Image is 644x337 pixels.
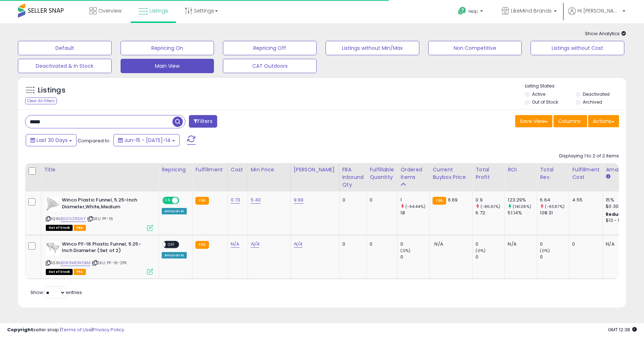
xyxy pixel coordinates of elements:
small: FBA [195,241,209,249]
span: 2025-08-15 12:38 GMT [608,326,637,333]
small: (0%) [475,248,486,253]
img: 21-IDM0dJ9L._SL40_.jpg [46,197,60,211]
div: 0 [540,254,569,260]
span: All listings that are currently out of stock and unavailable for purchase on Amazon [46,225,73,231]
button: Default [18,41,112,55]
div: [PERSON_NAME] [294,166,336,174]
span: Columns [558,118,581,125]
a: Help [452,1,490,23]
div: 0 [540,241,569,247]
span: Show Analytics [585,30,626,37]
div: Title [44,166,156,174]
a: N/A [251,241,259,248]
button: Columns [553,115,587,127]
a: Hi [PERSON_NAME] [568,7,625,23]
div: 51.14% [508,210,537,216]
button: Deactivated & In Stock [18,59,112,73]
span: 6.69 [448,196,458,203]
div: Fulfillment [195,166,224,174]
div: ASIN: [46,241,153,274]
div: 0.9 [475,197,504,203]
div: ASIN: [46,197,153,230]
span: Last 30 Days [36,137,68,144]
small: FBA [433,197,446,205]
div: Clear All Filters [25,98,57,104]
label: Archived [583,99,602,105]
small: (0%) [540,248,550,253]
div: Total Rev. [540,166,566,181]
button: Filters [189,115,217,128]
span: | SKU: PF-16-2PK [92,260,127,266]
small: (-93.87%) [545,204,565,209]
div: Amazon AI [162,208,187,214]
div: Fulfillment Cost [572,166,600,181]
span: ON [163,198,172,204]
div: 0 [572,241,597,247]
div: 6.72 [475,210,504,216]
div: ROI [508,166,534,174]
span: Show: entries [30,289,82,296]
div: 0 [342,197,361,203]
span: Hi [PERSON_NAME] [577,7,620,14]
div: Ordered Items [400,166,426,181]
a: N/A [294,241,302,248]
div: 0 [400,254,429,260]
small: Amazon Fees. [606,174,610,180]
div: Displaying 1 to 2 of 2 items [559,153,619,160]
button: Last 30 Days [26,134,77,146]
span: FBA [74,225,86,231]
div: Total Profit [475,166,502,181]
span: Overview [98,7,122,14]
div: Cost [231,166,245,174]
a: Terms of Use [61,326,92,333]
label: Out of Stock [532,99,558,105]
i: Get Help [458,6,467,15]
button: CAT Outdoors [223,59,317,73]
div: 108.31 [540,210,569,216]
span: FBA [74,269,86,275]
a: 0.73 [231,196,240,204]
a: N/A [231,241,239,248]
div: Min Price [251,166,288,174]
span: Jun-15 - [DATE]-14 [124,137,171,144]
div: 123.29% [508,197,537,203]
div: 0 [370,241,392,247]
small: (-86.61%) [480,204,500,209]
div: Repricing [162,166,189,174]
span: OFF [166,241,177,247]
a: 9.99 [294,196,304,204]
label: Active [532,91,545,97]
span: N/A [434,241,443,247]
button: Non Competitive [428,41,522,55]
p: Listing States: [525,83,626,90]
span: LikeMind Brands [511,7,552,14]
button: Repricing On [121,41,214,55]
div: 0 [475,241,504,247]
div: 6.64 [540,197,569,203]
div: Fulfillable Quantity [370,166,394,181]
span: Listings [150,7,168,14]
button: Listings without Cost [531,41,624,55]
small: (141.08%) [513,204,531,209]
span: OFF [178,198,190,204]
strong: Copyright [7,326,33,333]
span: All listings that are currently out of stock and unavailable for purchase on Amazon [46,269,73,275]
div: 0 [400,241,429,247]
button: Listings without Min/Max [326,41,419,55]
button: Save View [515,115,552,127]
button: Actions [588,115,619,127]
a: B089MDWSBM [60,260,91,266]
b: Winco Plastic Funnel, 5.25-Inch Diameter,White,Medium [62,197,149,212]
div: 1 [400,197,429,203]
div: FBA inbound Qty [342,166,364,189]
div: Current Buybox Price [433,166,469,181]
a: Privacy Policy [93,326,124,333]
div: seller snap | | [7,327,124,333]
div: 0 [342,241,361,247]
span: Compared to: [78,137,111,144]
h5: Listings [38,85,65,95]
div: Amazon AI [162,252,187,258]
button: Jun-15 - [DATE]-14 [113,134,180,146]
button: Main View [121,59,214,73]
small: (0%) [400,248,410,253]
